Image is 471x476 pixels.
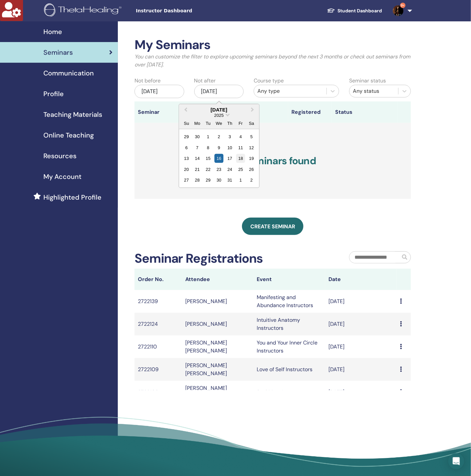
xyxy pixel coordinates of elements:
span: Resources [43,151,76,161]
button: Next Month [248,105,258,115]
div: Choose Friday, July 18th, 2025 [236,154,245,163]
div: Mo [193,119,202,128]
h2: My Seminars [135,37,411,53]
td: [PERSON_NAME] [PERSON_NAME] [182,335,254,358]
img: logo.png [44,3,124,18]
td: [DATE] [325,313,397,335]
span: Teaching Materials [43,109,102,120]
label: Not before [135,77,161,85]
td: [PERSON_NAME] [182,313,254,335]
div: Choose Saturday, July 12th, 2025 [247,143,256,152]
th: Attendee [182,269,254,290]
div: Tu [204,119,213,128]
td: 2722110 [135,335,182,358]
div: Choose Tuesday, July 8th, 2025 [204,143,213,152]
div: Choose Friday, July 4th, 2025 [236,132,245,141]
div: Any status [353,87,395,95]
div: Sa [247,119,256,128]
td: 2722124 [135,313,182,335]
div: Choose Wednesday, July 30th, 2025 [214,176,223,185]
div: Choose Saturday, July 5th, 2025 [247,132,256,141]
div: Choose Wednesday, July 9th, 2025 [214,143,223,152]
div: Month July, 2025 [181,131,257,185]
th: Seminar [135,101,178,123]
div: Choose Monday, July 7th, 2025 [193,143,202,152]
div: Choose Wednesday, July 23rd, 2025 [214,165,223,174]
span: Home [43,27,62,37]
td: [PERSON_NAME] [182,290,254,313]
div: Choose Thursday, July 31st, 2025 [225,176,234,185]
div: Choose Friday, July 11th, 2025 [236,143,245,152]
div: Choose Sunday, July 13th, 2025 [182,154,191,163]
button: Previous Month [180,105,190,115]
div: Choose Saturday, July 19th, 2025 [247,154,256,163]
h3: No seminars found [135,123,411,199]
span: 9+ [400,3,406,8]
div: Choose Wednesday, July 2nd, 2025 [214,132,223,141]
img: graduation-cap-white.svg [327,8,335,13]
th: Order No. [135,269,182,290]
span: 2025 [214,113,224,118]
td: 2722139 [135,290,182,313]
td: Love of Self Instructors [254,358,325,381]
div: [DATE] [194,85,244,98]
div: Choose Friday, August 1st, 2025 [236,176,245,185]
div: Choose Sunday, June 29th, 2025 [182,132,191,141]
div: Choose Sunday, July 27th, 2025 [182,176,191,185]
a: Student Dashboard [322,5,388,17]
td: [PERSON_NAME] [PERSON_NAME] [182,381,254,404]
label: Not after [194,77,216,85]
div: Choose Saturday, July 26th, 2025 [247,165,256,174]
span: Instructor Dashboard [136,7,236,14]
div: Choose Sunday, July 6th, 2025 [182,143,191,152]
span: Seminars [43,47,73,57]
img: default.jpg [393,5,404,16]
div: Choose Monday, July 28th, 2025 [193,176,202,185]
div: Choose Friday, July 25th, 2025 [236,165,245,174]
div: Choose Tuesday, July 1st, 2025 [204,132,213,141]
td: [DATE] [325,381,397,404]
a: Create seminar [242,218,303,235]
td: [DATE] [325,358,397,381]
div: Choose Thursday, July 24th, 2025 [225,165,234,174]
td: Manifesting and Abundance Instructors [254,290,325,313]
div: [DATE] [135,85,184,98]
div: Choose Tuesday, July 15th, 2025 [204,154,213,163]
div: Choose Thursday, July 17th, 2025 [225,154,234,163]
div: Choose Tuesday, July 22nd, 2025 [204,165,213,174]
div: Choose Thursday, July 10th, 2025 [225,143,234,152]
label: Seminar status [349,77,386,85]
th: Event [254,269,325,290]
td: You and Your Inner Circle Instructors [254,335,325,358]
td: 2722109 [135,358,182,381]
div: Any type [257,87,323,95]
div: We [214,119,223,128]
span: Communication [43,68,94,78]
div: Choose Saturday, August 2nd, 2025 [247,176,256,185]
div: Su [182,119,191,128]
div: [DATE] [179,107,259,112]
div: Choose Sunday, July 20th, 2025 [182,165,191,174]
div: Choose Monday, June 30th, 2025 [193,132,202,141]
div: Choose Wednesday, July 16th, 2025 [214,154,223,163]
th: Registered [288,101,332,123]
td: [DATE] [325,335,397,358]
h2: Seminar Registrations [135,251,263,266]
td: Soul Mate Instructors [254,381,325,404]
label: Course type [254,77,284,85]
div: Th [225,119,234,128]
span: Create seminar [250,223,295,230]
td: [DATE] [325,290,397,313]
td: 2722108 [135,381,182,404]
span: My Account [43,172,81,182]
span: Online Teaching [43,130,94,140]
div: Choose Monday, July 14th, 2025 [193,154,202,163]
p: You can customize the filter to explore upcoming seminars beyond the next 3 months or check out s... [135,53,411,69]
th: Date [325,269,397,290]
div: Choose Date [179,104,259,188]
div: Choose Thursday, July 3rd, 2025 [225,132,234,141]
div: Open Intercom Messenger [448,453,464,469]
div: Choose Tuesday, July 29th, 2025 [204,176,213,185]
span: Highlighted Profile [43,192,101,202]
div: Choose Monday, July 21st, 2025 [193,165,202,174]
